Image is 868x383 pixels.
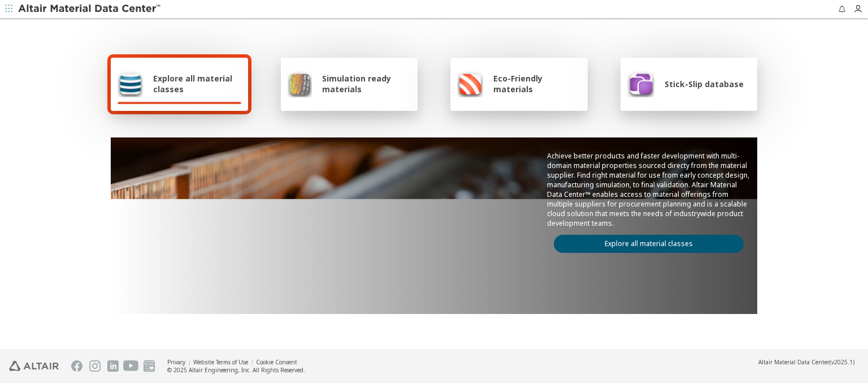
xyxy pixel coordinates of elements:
p: Achieve better products and faster development with multi-domain material properties sourced dire... [547,151,750,228]
img: Explore all material classes [118,70,143,97]
a: Explore all material classes [554,235,744,253]
span: Simulation ready materials [322,73,411,94]
img: Altair Material Data Center [18,3,162,15]
a: Privacy [167,358,185,366]
img: Stick-Slip database [627,70,654,97]
img: Altair Engineering [9,361,59,371]
span: Eco-Friendly materials [493,73,580,94]
div: (v2025.1) [758,358,854,366]
img: Simulation ready materials [288,70,312,97]
span: Stick-Slip database [665,79,744,89]
img: Eco-Friendly materials [457,70,483,97]
span: Altair Material Data Center [758,358,830,366]
div: © 2025 Altair Engineering, Inc. All Rights Reserved. [167,366,305,374]
span: Explore all material classes [153,73,241,94]
a: Cookie Consent [256,358,297,366]
a: Website Terms of Use [193,358,248,366]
